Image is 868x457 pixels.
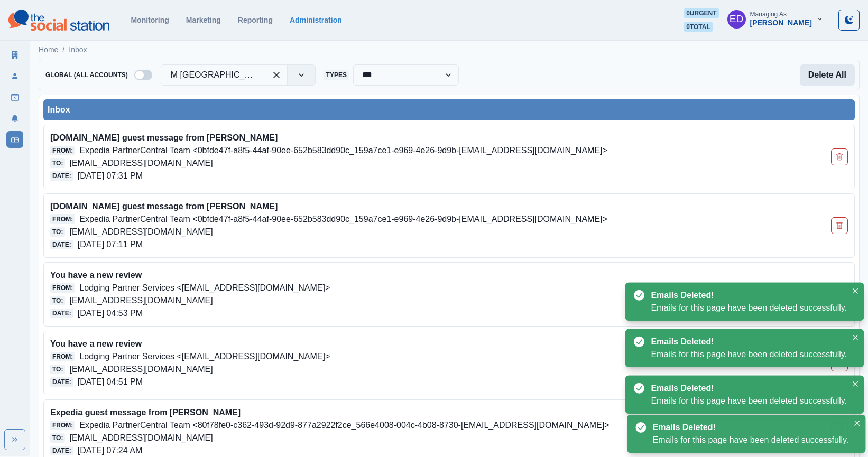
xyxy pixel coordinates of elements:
[79,144,607,157] p: Expedia PartnerCentral Team <0bfde47f-a8f5-44af-90ee-652b583dd90c_159a7ce1-e969-4e26-9d9b-[EMAIL_...
[6,131,23,148] a: Inbox
[651,348,847,361] div: Emails for this page have been deleted successfully.
[50,171,73,181] span: Date:
[750,11,787,18] div: Managing As
[79,419,609,432] p: Expedia PartnerCentral Team <80f78fe0-c362-493d-92d9-877a2922f2ce_566e4008-004c-4b08-8730-[EMAIL_...
[78,238,143,251] p: [DATE] 07:11 PM
[800,64,855,86] button: Delete All
[50,365,65,374] span: To:
[50,352,75,361] span: From:
[50,200,688,213] p: [DOMAIN_NAME] guest message from [PERSON_NAME]
[43,70,130,80] span: Global (All Accounts)
[50,269,688,282] p: You have a new review
[6,68,23,85] a: Users
[69,157,213,170] p: [EMAIL_ADDRESS][DOMAIN_NAME]
[6,46,23,63] a: Clients
[50,377,73,387] span: Date:
[651,335,843,348] div: Emails Deleted!
[79,350,330,363] p: Lodging Partner Services <[EMAIL_ADDRESS][DOMAIN_NAME]>
[849,285,862,297] button: Close
[69,226,213,238] p: [EMAIL_ADDRESS][DOMAIN_NAME]
[131,16,169,24] a: Monitoring
[849,378,862,390] button: Close
[62,44,64,55] span: /
[851,417,863,430] button: Close
[653,421,845,434] div: Emails Deleted!
[653,434,849,446] div: Emails for this page have been deleted successfully.
[730,6,744,32] div: Elizabeth Dempsey
[8,10,109,31] img: logoTextSVG.62801f218bc96a9b266caa72a09eb111.svg
[4,429,25,450] button: Expand
[48,104,851,116] div: Inbox
[849,331,862,344] button: Close
[831,217,848,234] button: Delete Email
[290,16,342,24] a: Administration
[268,67,285,83] div: Clear selected options
[6,110,23,127] a: Notifications
[78,170,143,182] p: [DATE] 07:31 PM
[69,432,213,444] p: [EMAIL_ADDRESS][DOMAIN_NAME]
[750,18,812,27] div: [PERSON_NAME]
[50,214,75,224] span: From:
[50,338,688,350] p: You have a new review
[79,213,607,226] p: Expedia PartnerCentral Team <0bfde47f-a8f5-44af-90ee-652b583dd90c_159a7ce1-e969-4e26-9d9b-[EMAIL_...
[69,44,87,55] a: Inbox
[651,302,847,314] div: Emails for this page have been deleted successfully.
[50,433,65,443] span: To:
[78,444,142,457] p: [DATE] 07:24 AM
[651,395,847,407] div: Emails for this page have been deleted successfully.
[50,446,73,455] span: Date:
[831,148,848,165] button: Delete Email
[50,296,65,305] span: To:
[651,382,843,395] div: Emails Deleted!
[50,283,75,293] span: From:
[69,294,213,307] p: [EMAIL_ADDRESS][DOMAIN_NAME]
[69,363,213,376] p: [EMAIL_ADDRESS][DOMAIN_NAME]
[50,421,75,430] span: From:
[50,240,73,249] span: Date:
[50,132,688,144] p: [DOMAIN_NAME] guest message from [PERSON_NAME]
[50,227,65,237] span: To:
[238,16,273,24] a: Reporting
[50,146,75,155] span: From:
[39,44,58,55] a: Home
[684,22,713,32] span: 0 total
[78,307,143,320] p: [DATE] 04:53 PM
[78,376,143,388] p: [DATE] 04:51 PM
[684,8,718,18] span: 0 urgent
[324,70,349,80] span: Types
[186,16,221,24] a: Marketing
[838,10,860,31] button: Toggle Mode
[6,89,23,106] a: Draft Posts
[50,406,688,419] p: Expedia guest message from [PERSON_NAME]
[651,289,843,302] div: Emails Deleted!
[79,282,330,294] p: Lodging Partner Services <[EMAIL_ADDRESS][DOMAIN_NAME]>
[50,158,65,168] span: To:
[50,309,73,318] span: Date:
[39,44,87,55] nav: breadcrumb
[719,8,832,30] button: Managing As[PERSON_NAME]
